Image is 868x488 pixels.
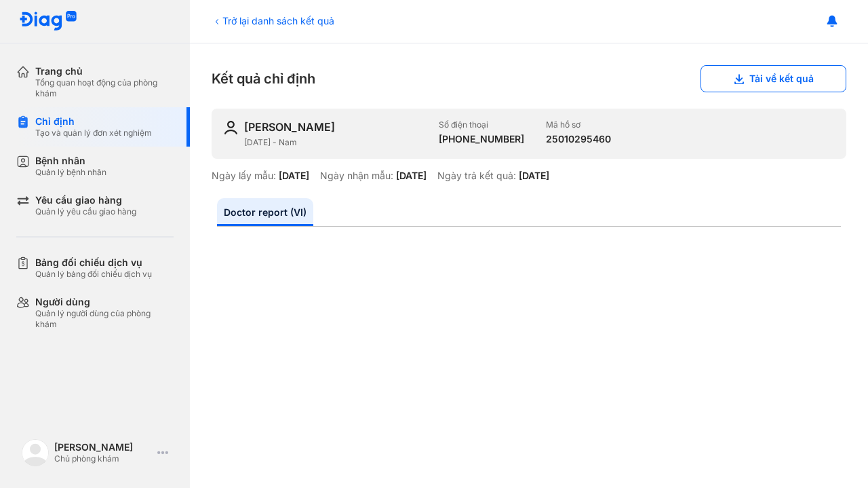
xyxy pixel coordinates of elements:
[212,14,334,28] div: Trở lại danh sách kết quả
[439,133,524,145] div: [PHONE_NUMBER]
[35,167,106,178] div: Quản lý bệnh nhân
[320,170,393,182] div: Ngày nhận mẫu:
[35,308,174,330] div: Quản lý người dùng của phòng khám
[19,11,77,32] img: logo
[35,206,136,217] div: Quản lý yêu cầu giao hàng
[35,128,152,138] div: Tạo và quản lý đơn xét nghiệm
[244,137,428,148] div: [DATE] - Nam
[212,170,276,182] div: Ngày lấy mẫu:
[439,119,524,130] div: Số điện thoại
[244,119,335,134] div: [PERSON_NAME]
[519,170,549,182] div: [DATE]
[701,65,846,92] button: Tải về kết quả
[279,170,309,182] div: [DATE]
[35,296,174,308] div: Người dùng
[217,198,313,226] a: Doctor report (VI)
[35,194,136,206] div: Yêu cầu giao hàng
[222,119,239,136] img: user-icon
[437,170,516,182] div: Ngày trả kết quả:
[35,65,174,77] div: Trang chủ
[546,119,611,130] div: Mã hồ sơ
[35,257,152,269] div: Bảng đối chiếu dịch vụ
[35,155,106,167] div: Bệnh nhân
[212,65,846,92] div: Kết quả chỉ định
[54,453,152,464] div: Chủ phòng khám
[54,441,152,453] div: [PERSON_NAME]
[22,439,49,466] img: logo
[35,269,152,280] div: Quản lý bảng đối chiếu dịch vụ
[546,133,611,145] div: 25010295460
[35,77,174,99] div: Tổng quan hoạt động của phòng khám
[35,115,152,128] div: Chỉ định
[396,170,427,182] div: [DATE]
